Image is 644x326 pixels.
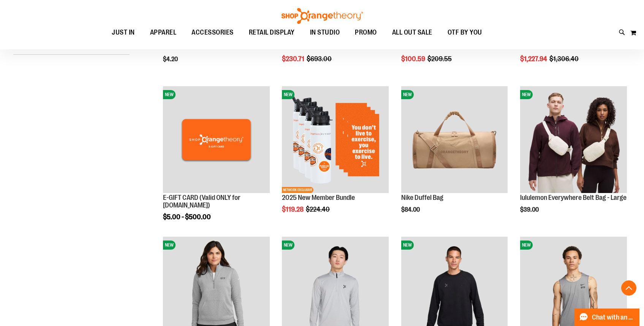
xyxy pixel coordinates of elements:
span: NETWORK EXCLUSIVE [282,187,313,193]
img: 2025 New Member Bundle [282,86,389,193]
span: OTF BY YOU [448,24,482,41]
button: Back To Top [621,280,636,296]
div: product [397,82,512,233]
span: PROMO [355,24,377,41]
a: E-GIFT CARD (Valid ONLY for [DOMAIN_NAME]) [163,194,241,209]
span: NEW [401,241,414,250]
a: Nike Duffel BagNEW [401,86,508,194]
span: Chat with an Expert [592,314,635,321]
div: product [278,82,392,233]
span: JUST IN [112,24,135,41]
span: NEW [282,241,294,250]
span: NEW [163,241,176,250]
span: $5.00 - $500.00 [163,213,211,221]
a: lululemon Everywhere Belt Bag - LargeNEW [520,86,627,194]
img: Shop Orangetheory [280,8,364,24]
a: Nike Duffel Bag [401,194,443,201]
span: $4.20 [163,56,179,63]
span: $1,306.40 [549,55,580,63]
span: NEW [163,90,176,99]
a: lululemon Everywhere Belt Bag - Large [520,194,627,201]
span: RETAIL DISPLAY [249,24,295,41]
a: 2025 New Member Bundle [282,194,355,201]
span: NEW [282,90,294,99]
span: $230.71 [282,55,305,63]
span: ACCESSORIES [191,24,234,41]
span: $84.00 [401,206,421,213]
img: Nike Duffel Bag [401,86,508,193]
span: NEW [520,90,533,99]
a: 2025 New Member BundleNEWNETWORK EXCLUSIVE [282,86,389,194]
span: $39.00 [520,206,540,213]
div: product [516,82,631,233]
button: Chat with an Expert [574,309,640,326]
a: E-GIFT CARD (Valid ONLY for ShopOrangetheory.com)NEW [163,86,270,194]
span: $119.28 [282,206,305,213]
span: $693.00 [307,55,333,63]
span: IN STUDIO [310,24,340,41]
span: ALL OUT SALE [392,24,432,41]
span: $224.40 [306,206,331,213]
span: $1,227.94 [520,55,548,63]
span: $100.59 [401,55,426,63]
span: $209.55 [427,55,453,63]
div: product [159,82,274,240]
img: E-GIFT CARD (Valid ONLY for ShopOrangetheory.com) [163,86,270,193]
span: NEW [520,241,533,250]
span: APPAREL [150,24,177,41]
img: lululemon Everywhere Belt Bag - Large [520,86,627,193]
span: NEW [401,90,414,99]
